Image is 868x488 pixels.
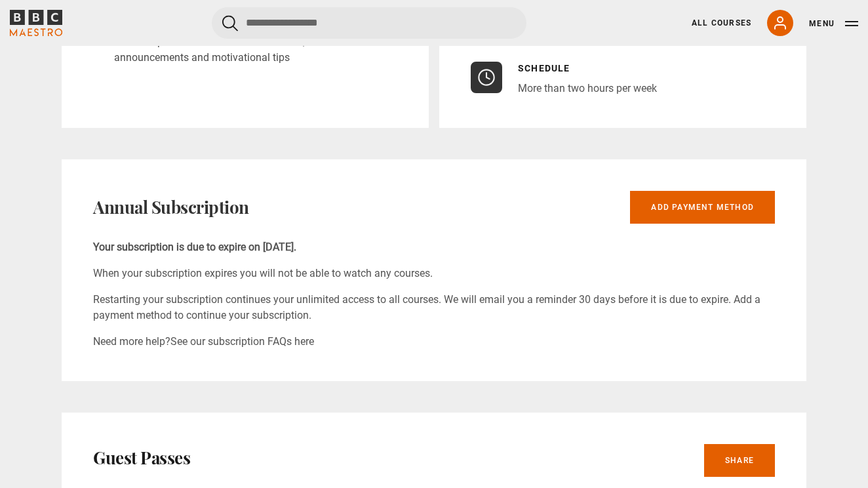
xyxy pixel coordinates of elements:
[630,191,775,224] a: Add payment method
[222,15,238,31] button: Submit the search query
[518,81,657,96] p: More than two hours per week
[170,335,314,348] a: See our subscription FAQs here
[518,62,657,75] p: Schedule
[212,7,526,39] input: Search
[809,17,858,30] button: Toggle navigation
[93,197,249,218] h2: Annual Subscription
[93,241,296,253] b: Your subscription is due to expire on [DATE].
[93,292,775,323] p: Restarting your subscription continues your unlimited access to all courses. We will email you a ...
[93,266,775,281] p: When your subscription expires you will not be able to watch any courses.
[704,444,775,477] a: Share
[114,34,397,66] p: Send me personalised recommendations, course announcements and motivational tips
[93,334,775,350] p: Need more help?
[93,447,190,468] h2: Guest Passes
[692,17,751,29] a: All Courses
[10,10,62,36] svg: BBC Maestro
